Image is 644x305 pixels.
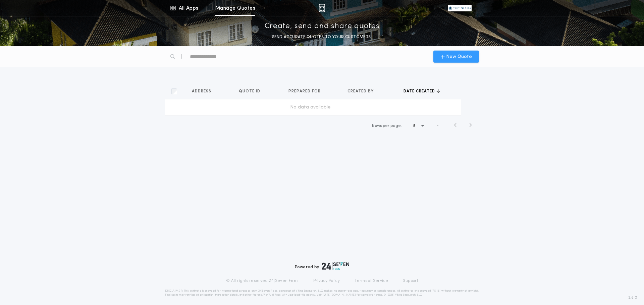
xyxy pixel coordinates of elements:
[413,121,426,131] button: 5
[372,124,402,128] span: Rows per page:
[265,21,380,32] p: Create, send and share quotes
[355,278,388,284] a: Terms of Service
[168,104,453,111] div: No data available
[272,34,372,41] p: SEND ACCURATE QUOTES TO YOUR CUSTOMERS.
[319,4,325,12] img: img
[192,88,216,95] button: Address
[192,89,213,94] span: Address
[288,89,322,94] span: Prepared for
[413,123,416,129] h1: 5
[347,89,375,94] span: Created by
[295,262,349,270] div: Powered by
[403,278,418,284] a: Support
[404,89,436,94] span: Date created
[404,88,440,95] button: Date created
[347,88,379,95] button: Created by
[239,89,262,94] span: Quote ID
[239,88,265,95] button: Quote ID
[313,278,340,284] a: Privacy Policy
[165,289,479,297] p: DISCLAIMER: This estimate is provided for informational purposes only. 24|Seven Fees, a product o...
[323,294,356,296] a: [URL][DOMAIN_NAME]
[628,295,637,301] span: 3.8.0
[446,53,472,60] span: New Quote
[437,123,439,129] span: -
[448,5,472,11] img: vs-icon
[226,278,299,284] p: © All rights reserved. 24|Seven Fees
[433,51,479,63] button: New Quote
[322,262,349,270] img: logo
